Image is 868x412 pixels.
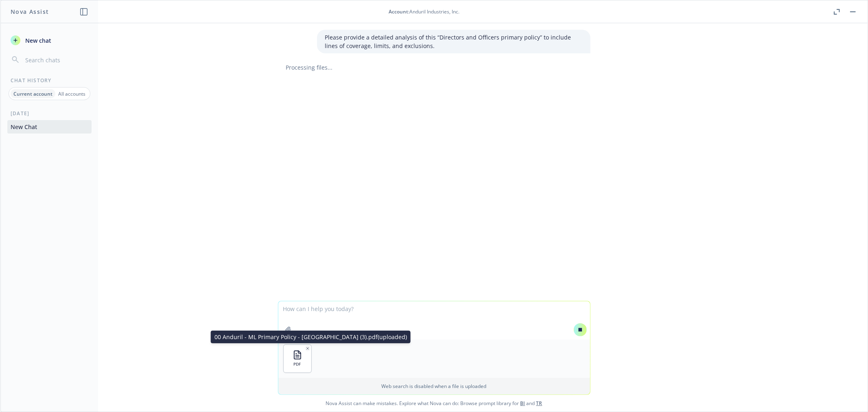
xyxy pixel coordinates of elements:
p: Current account [13,90,52,97]
div: Processing files... [278,63,590,72]
a: TR [536,400,542,407]
button: New Chat [7,120,92,134]
div: Chat History [1,77,98,84]
p: All accounts [58,90,85,97]
input: Search chats [24,54,88,66]
h1: Nova Assist [11,7,49,16]
span: PDF [294,362,301,367]
p: Web search is disabled when a file is uploaded [283,383,585,390]
span: Account [389,8,409,15]
a: BI [520,400,525,407]
div: [DATE] [1,110,98,117]
span: New chat [24,36,51,45]
span: Nova Assist can make mistakes. Explore what Nova can do: Browse prompt library for and [4,395,864,412]
div: : Anduril Industries, Inc. [389,8,460,15]
p: Please provide a detailed analysis of this “Directors and Officers primary policy” to include lin... [325,33,582,50]
button: New chat [7,33,92,48]
button: PDF [284,345,311,373]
